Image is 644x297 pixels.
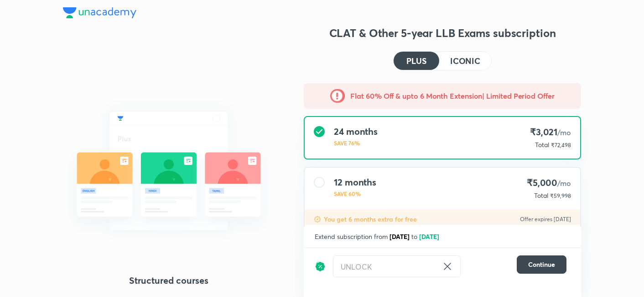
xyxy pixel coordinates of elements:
span: [DATE] [419,232,439,241]
span: Continue [528,260,555,269]
h4: ICONIC [450,57,480,65]
h4: 12 months [334,177,376,188]
p: You get 6 months extra for free [324,215,417,224]
p: SAVE 76% [334,139,378,147]
h4: ₹5,000 [527,177,571,189]
h3: CLAT & Other 5-year LLB Exams subscription [304,26,581,40]
span: /mo [557,178,571,188]
span: ₹72,498 [551,142,571,148]
h4: ₹3,021 [530,126,571,138]
h4: 24 months [334,126,378,137]
span: [DATE] [390,232,410,241]
p: Total [535,140,549,149]
img: - [330,89,345,103]
img: discount [315,255,326,277]
p: SAVE 60% [334,190,376,198]
span: ₹59,998 [550,192,571,199]
span: Extend subscription from to [315,232,441,241]
button: ICONIC [439,52,491,70]
img: Company Logo [63,7,136,18]
h4: PLUS [406,57,426,65]
input: Have a referral code? [333,256,438,277]
h5: Flat 60% Off & upto 6 Month Extension| Limited Period Offer [350,90,554,101]
img: daily_live_classes_be8fa5af21.svg [63,91,275,250]
p: Total [534,191,548,200]
p: Offer expires [DATE] [520,216,571,223]
button: Continue [517,255,566,274]
h4: Structured courses [63,274,275,287]
span: /mo [557,127,571,137]
img: discount [314,216,321,223]
button: PLUS [394,52,439,70]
